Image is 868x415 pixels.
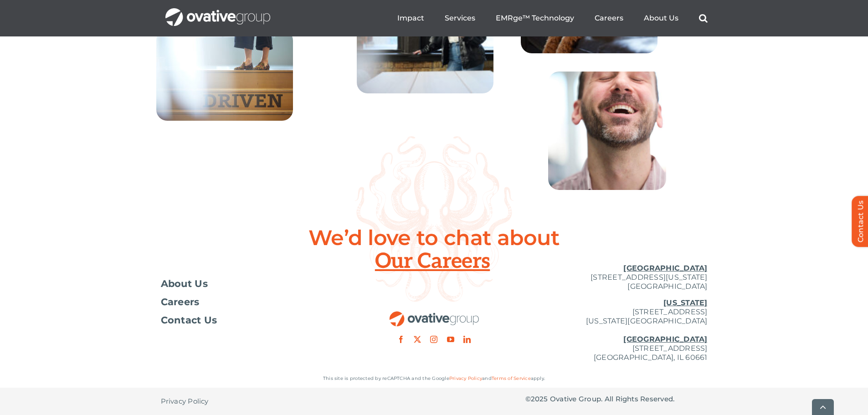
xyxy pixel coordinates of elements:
u: [GEOGRAPHIC_DATA] [623,335,707,343]
span: Privacy Policy [161,397,209,406]
a: Privacy Policy [449,375,482,381]
nav: Menu [397,4,708,33]
p: © Ovative Group. All Rights Reserved. [525,395,708,404]
p: [STREET_ADDRESS][US_STATE] [GEOGRAPHIC_DATA] [525,264,708,291]
a: OG_Full_horizontal_WHT [165,7,270,16]
span: About Us [161,279,208,288]
a: instagram [430,336,437,343]
a: EMRge™ Technology [496,14,574,23]
a: About Us [161,279,343,288]
a: Search [699,14,708,23]
a: Privacy Policy [161,388,209,415]
nav: Footer Menu [161,279,343,325]
a: About Us [644,14,678,23]
a: Impact [397,14,424,23]
a: Careers [161,297,343,307]
a: twitter [414,336,421,343]
a: OG_Full_horizontal_RGB [389,310,480,319]
span: Careers [161,297,200,307]
u: [US_STATE] [663,298,707,307]
a: Services [445,14,475,23]
span: 2025 [531,395,548,403]
a: Terms of Service [492,375,531,381]
img: Home – Careers 8 [548,72,667,190]
p: This site is protected by reCAPTCHA and the Google and apply. [161,374,708,383]
a: linkedin [463,336,471,343]
a: Careers [595,14,623,23]
a: youtube [447,336,454,343]
img: Home – Careers 3 [156,30,293,121]
span: Contact Us [161,316,217,325]
a: facebook [397,336,405,343]
a: Contact Us [161,316,343,325]
u: [GEOGRAPHIC_DATA] [623,264,707,272]
p: [STREET_ADDRESS] [US_STATE][GEOGRAPHIC_DATA] [STREET_ADDRESS] [GEOGRAPHIC_DATA], IL 60661 [525,298,708,362]
nav: Footer - Privacy Policy [161,388,343,415]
